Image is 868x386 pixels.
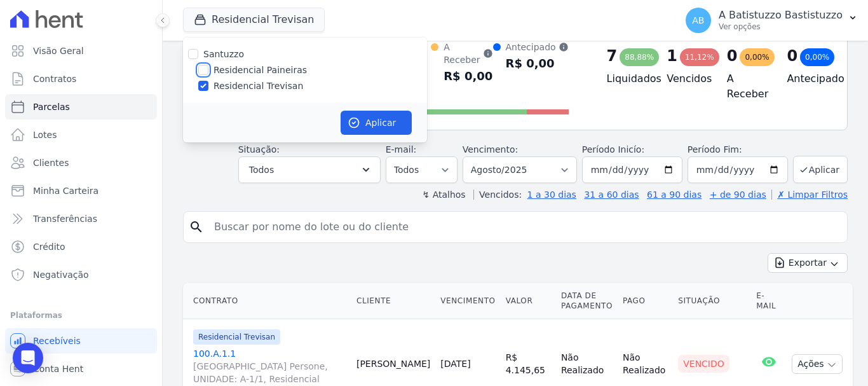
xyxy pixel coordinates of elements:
[5,234,157,259] a: Crédito
[189,219,204,235] i: search
[214,64,307,77] label: Residencial Paineiras
[203,49,244,59] label: Santuzzo
[792,354,843,374] button: Ações
[5,150,157,176] a: Clientes
[688,143,788,156] label: Período Fim:
[692,16,704,25] span: AB
[33,334,81,347] span: Recebíveis
[527,190,576,200] a: 1 a 30 dias
[33,184,98,197] span: Minha Carteira
[33,362,83,375] span: Conta Hent
[193,329,280,345] span: Residencial Trevisan
[422,190,465,200] label: ↯ Atalhos
[207,214,842,240] input: Buscar por nome do lote ou do cliente
[584,190,639,200] a: 31 a 60 dias
[751,283,787,319] th: E-mail
[5,94,157,120] a: Parcelas
[771,190,848,200] a: ✗ Limpar Filtros
[719,22,843,32] p: Ver opções
[13,343,43,373] div: Open Intercom Messenger
[183,8,325,32] button: Residencial Trevisan
[506,41,569,53] div: Antecipado
[5,206,157,231] a: Transferências
[5,356,157,382] a: Conta Hent
[33,156,69,169] span: Clientes
[793,156,848,183] button: Aplicar
[800,48,834,66] div: 0,00%
[238,156,381,183] button: Todos
[5,122,157,148] a: Lotes
[386,144,417,155] label: E-mail:
[435,283,500,319] th: Vencimento
[680,48,719,66] div: 11,12%
[582,144,644,155] label: Período Inicío:
[33,128,57,141] span: Lotes
[214,79,303,93] label: Residencial Trevisan
[768,253,848,273] button: Exportar
[341,111,412,135] button: Aplicar
[667,46,677,66] div: 1
[183,283,351,319] th: Contrato
[501,283,556,319] th: Valor
[5,38,157,64] a: Visão Geral
[444,66,492,86] div: R$ 0,00
[5,262,157,287] a: Negativação
[5,66,157,92] a: Contratos
[5,328,157,354] a: Recebíveis
[618,283,673,319] th: Pago
[607,46,618,66] div: 7
[33,100,70,113] span: Parcelas
[5,178,157,203] a: Minha Carteira
[249,162,274,177] span: Todos
[727,46,738,66] div: 0
[33,72,76,85] span: Contratos
[787,46,797,66] div: 0
[33,240,65,253] span: Crédito
[607,71,647,86] h4: Liquidados
[620,48,659,66] div: 88,88%
[506,53,569,74] div: R$ 0,00
[667,71,707,86] h4: Vencidos
[463,144,518,155] label: Vencimento:
[727,71,767,102] h4: A Receber
[556,283,618,319] th: Data de Pagamento
[351,283,435,319] th: Cliente
[444,41,492,66] div: A Receber
[719,9,843,22] p: A Batistuzzo Bastistuzzo
[440,359,470,369] a: [DATE]
[33,212,97,225] span: Transferências
[787,71,827,86] h4: Antecipado
[647,190,702,200] a: 61 a 90 dias
[238,144,280,155] label: Situação:
[473,190,522,200] label: Vencidos:
[10,308,152,323] div: Plataformas
[675,3,868,38] button: AB A Batistuzzo Bastistuzzo Ver opções
[33,268,89,281] span: Negativação
[673,283,751,319] th: Situação
[678,355,729,373] div: Vencido
[33,45,84,57] span: Visão Geral
[710,190,766,200] a: + de 90 dias
[740,48,774,66] div: 0,00%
